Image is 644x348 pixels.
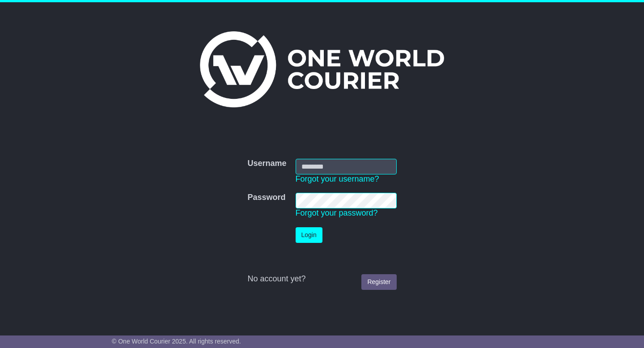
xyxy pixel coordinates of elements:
img: One World [200,31,444,107]
a: Forgot your username? [296,174,379,183]
a: Forgot your password? [296,208,378,217]
div: No account yet? [247,274,396,284]
label: Password [247,193,285,203]
label: Username [247,159,286,169]
a: Register [361,274,396,290]
span: © One World Courier 2025. All rights reserved. [112,338,241,345]
button: Login [296,227,322,243]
